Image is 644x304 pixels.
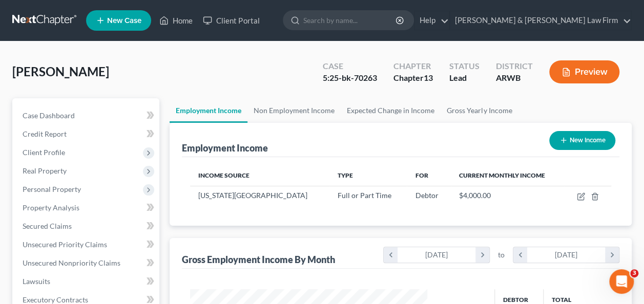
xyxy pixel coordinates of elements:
div: Chapter [393,72,433,84]
div: 5:25-bk-70263 [323,72,377,84]
a: Expected Change in Income [341,98,441,123]
a: Case Dashboard [14,106,159,125]
span: Full or Part Time [338,191,391,200]
a: Secured Claims [14,217,159,235]
span: For [415,171,428,179]
iframe: Intercom live chat [609,269,634,294]
a: Gross Yearly Income [441,98,518,123]
button: New Income [549,131,615,150]
span: Income Source [198,171,250,179]
div: District [496,60,533,72]
span: to [498,250,505,260]
span: Current Monthly Income [459,171,545,179]
span: Personal Property [23,185,81,193]
span: Secured Claims [23,222,72,230]
div: [DATE] [527,247,606,263]
span: Property Analysis [23,203,79,212]
a: Unsecured Priority Claims [14,235,159,254]
a: Property Analysis [14,199,159,217]
i: chevron_right [475,247,489,263]
a: Non Employment Income [247,98,341,123]
div: Employment Income [182,142,268,154]
span: Credit Report [23,129,67,138]
span: Lawsuits [23,277,50,286]
span: Unsecured Priority Claims [23,240,107,249]
span: Executory Contracts [23,295,88,304]
div: ARWB [496,72,533,84]
span: $4,000.00 [459,191,491,200]
a: [PERSON_NAME] & [PERSON_NAME] Law Firm [450,11,631,30]
i: chevron_left [384,247,398,263]
a: Employment Income [170,98,247,123]
span: Real Property [23,166,67,175]
span: 3 [630,269,638,277]
div: [DATE] [398,247,476,263]
span: [US_STATE][GEOGRAPHIC_DATA] [198,191,307,200]
span: 13 [424,73,433,82]
a: Credit Report [14,125,159,143]
span: [PERSON_NAME] [12,64,109,79]
div: Gross Employment Income By Month [182,253,335,266]
div: Status [449,60,480,72]
span: Case Dashboard [23,111,75,120]
a: Unsecured Nonpriority Claims [14,254,159,272]
div: Lead [449,72,480,84]
a: Lawsuits [14,272,159,291]
button: Preview [549,60,619,83]
span: Client Profile [23,148,65,157]
div: Chapter [393,60,433,72]
input: Search by name... [303,11,397,30]
a: Help [414,11,449,30]
span: New Case [107,17,141,25]
i: chevron_right [605,247,619,263]
div: Case [323,60,377,72]
span: Debtor [415,191,438,200]
i: chevron_left [513,247,527,263]
a: Home [154,11,198,30]
span: Type [338,171,353,179]
a: Client Portal [198,11,264,30]
span: Unsecured Nonpriority Claims [23,258,120,267]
